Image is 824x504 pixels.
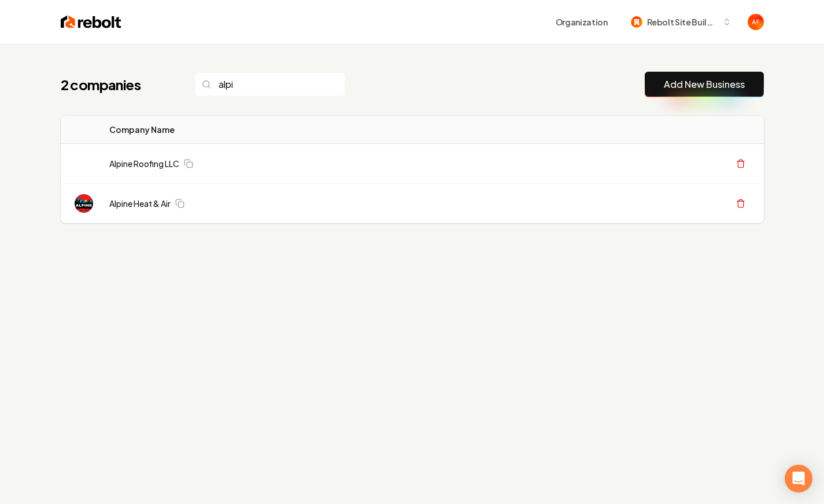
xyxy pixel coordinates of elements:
img: Avan Fahimi [748,14,764,30]
span: Rebolt Site Builder [647,16,718,28]
a: Alpine Heat & Air [109,198,171,209]
button: Organization [549,12,615,32]
a: Alpine Roofing LLC [109,158,179,169]
th: Company Name [100,116,356,144]
input: Search... [195,72,345,97]
div: Open Intercom Messenger [785,465,812,492]
img: Alpine Heat & Air logo [75,194,93,213]
h1: 2 companies [61,75,172,94]
img: Rebolt Logo [61,14,121,30]
button: Open user button [748,14,764,30]
a: Add New Business [664,77,745,91]
img: Rebolt Site Builder [631,16,642,28]
button: Add New Business [645,72,764,97]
